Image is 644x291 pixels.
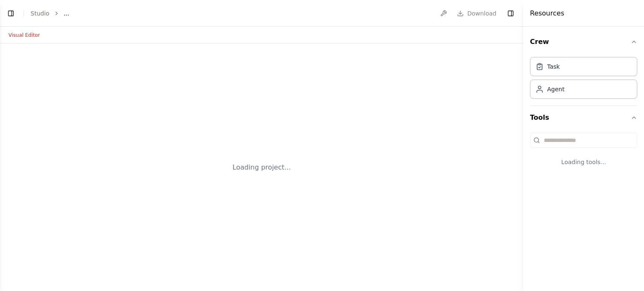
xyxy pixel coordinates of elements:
nav: breadcrumb [31,9,69,18]
button: Show left sidebar [5,8,17,19]
div: Crew [530,54,637,106]
button: Crew [530,30,637,54]
div: Task [547,62,560,71]
div: Loading tools... [530,151,637,173]
button: Tools [530,106,637,129]
h4: Resources [530,8,564,18]
span: ... [64,9,69,18]
button: Hide right sidebar [505,8,517,19]
div: Loading project... [233,162,291,173]
a: Studio [31,10,49,17]
div: Tools [530,129,637,180]
button: Visual Editor [3,30,45,40]
div: Agent [547,85,564,93]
